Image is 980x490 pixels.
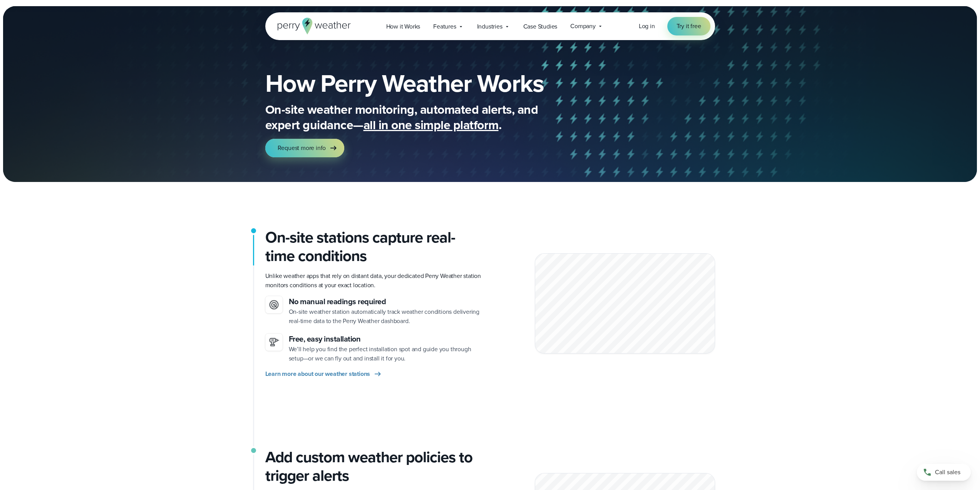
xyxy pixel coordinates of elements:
[364,116,499,134] span: all in one simple platform
[433,22,456,31] span: Features
[289,345,484,363] p: We’ll help you find the perfect installation spot and guide you through setup—or we can fly out a...
[265,71,600,96] h1: How Perry Weather Works
[386,22,420,31] span: How it Works
[289,333,484,345] h3: Free, easy installation
[265,102,573,133] p: On-site weather monitoring, automated alerts, and expert guidance— .
[278,143,326,153] span: Request more info
[265,369,370,379] span: Learn more about our weather stations
[935,468,960,477] span: Call sales
[570,22,596,31] span: Company
[265,271,484,290] p: Unlike weather apps that rely on distant data, your dedicated Perry Weather station monitors cond...
[667,17,710,35] a: Try it free
[917,464,971,481] a: Call sales
[380,19,427,34] a: How it Works
[265,369,383,379] a: Learn more about our weather stations
[523,22,558,31] span: Case Studies
[289,296,484,307] h3: No manual readings required
[265,139,345,157] a: Request more info
[265,228,484,265] h2: On-site stations capture real-time conditions
[517,19,564,34] a: Case Studies
[477,22,503,31] span: Industries
[677,22,701,31] span: Try it free
[289,307,484,326] p: On-site weather station automatically track weather conditions delivering real-time data to the P...
[265,448,484,485] h3: Add custom weather policies to trigger alerts
[639,22,655,31] a: Log in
